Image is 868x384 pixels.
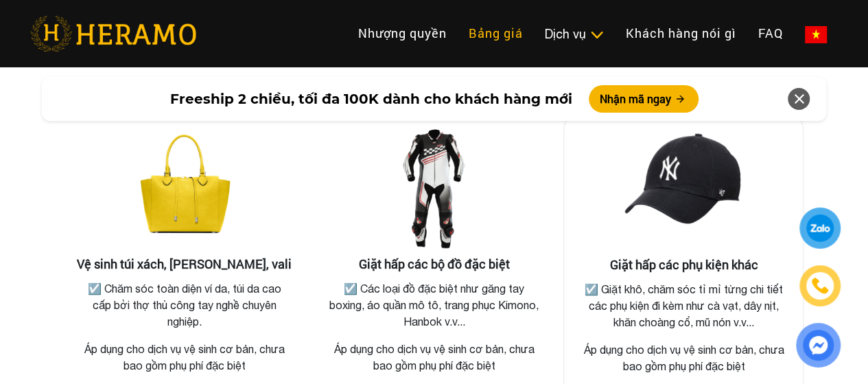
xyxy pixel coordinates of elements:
[78,280,291,330] p: ☑️ Chăm sóc toàn diện ví da, túi da cao cấp bởi thợ thủ công tay nghề chuyên nghiệp.
[615,19,747,48] a: Khách hàng nói gì
[365,120,502,257] img: Giặt hấp các bộ đồ đặc biệt
[747,19,794,48] a: FAQ
[575,258,792,273] h3: Giặt hấp các phụ kiện khác
[589,85,699,113] button: Nhận mã ngay
[328,280,541,330] p: ☑️ Các loại đồ đặc biệt như găng tay boxing, áo quần mô tô, trang phục Kimono, Hanbok v.v...
[805,26,827,43] img: vn-flag.png
[810,276,830,295] img: phone-icon
[170,89,572,109] span: Freeship 2 chiều, tối đa 100K dành cho khách hàng mới
[347,19,458,48] a: Nhượng quyền
[116,120,253,257] img: Vệ sinh túi xách, balo, vali
[615,120,752,258] img: Giặt hấp các phụ kiện khác
[325,341,543,374] p: Áp dụng cho dịch vụ vệ sinh cơ bản, chưa bao gồm phụ phí đặc biệt
[578,281,789,330] p: ☑️ Giặt khô, chăm sóc tỉ mỉ từng chi tiết các phụ kiện đi kèm như cà vạt, dây nịt, khăn choàng cổ...
[30,16,196,52] img: heramo-logo.png
[325,257,543,272] h3: Giặt hấp các bộ đồ đặc biệt
[545,25,604,43] div: Dịch vụ
[75,341,294,374] p: Áp dụng cho dịch vụ vệ sinh cơ bản, chưa bao gồm phụ phí đặc biệt
[589,28,604,42] img: subToggleIcon
[800,266,840,306] a: phone-icon
[458,19,534,48] a: Bảng giá
[75,257,294,272] h3: Vệ sinh túi xách, [PERSON_NAME], vali
[575,341,792,374] p: Áp dụng cho dịch vụ vệ sinh cơ bản, chưa bao gồm phụ phí đặc biệt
